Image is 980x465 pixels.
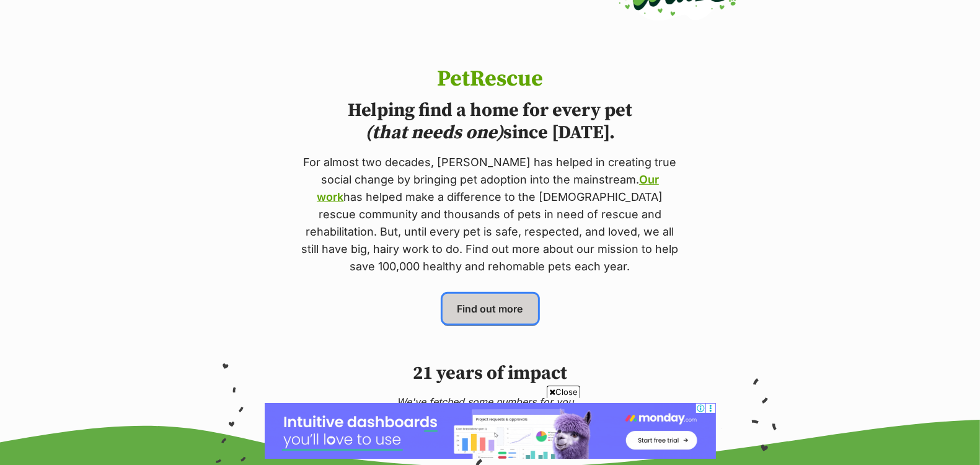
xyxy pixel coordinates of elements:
span: Close [547,386,580,398]
p: For almost two decades, [PERSON_NAME] has helped in creating true social change by bringing pet a... [299,154,681,275]
h1: PetRescue [299,67,681,92]
a: Find out more [443,294,538,324]
iframe: Advertisement [265,403,716,459]
i: (that needs one) [365,121,503,144]
span: Find out more [457,301,523,316]
h2: Helping find a home for every pet since [DATE]. [299,99,681,144]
